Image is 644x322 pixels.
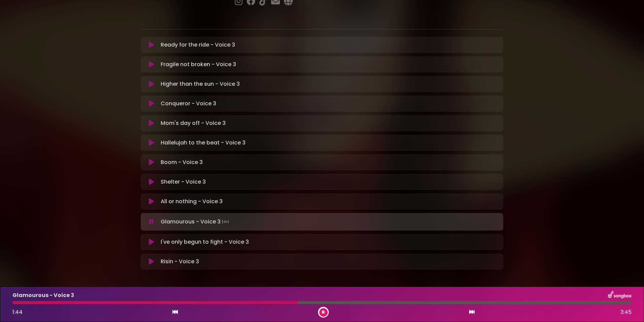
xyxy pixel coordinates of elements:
img: waveform4.gif [221,217,230,226]
p: Shelter - Voice 3 [161,178,206,186]
p: Fragile not broken - Voice 3 [161,60,236,69]
p: Risin - Voice 3 [161,258,199,266]
p: Glamourous - Voice 3 [161,217,230,226]
img: songbox-logo-white.png [608,291,632,300]
p: Mom's day off - Voice 3 [161,119,226,127]
p: Ready for the ride - Voice 3 [161,41,235,49]
p: Hallelujah to the beat - Voice 3 [161,139,246,147]
p: Boom - Voice 3 [161,158,203,166]
p: All or nothing - Voice 3 [161,197,223,206]
p: Conqueror - Voice 3 [161,100,216,108]
p: Higher than the sun - Voice 3 [161,80,240,88]
p: Glamourous - Voice 3 [12,291,74,299]
p: I've only begun to fight - Voice 3 [161,238,249,246]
